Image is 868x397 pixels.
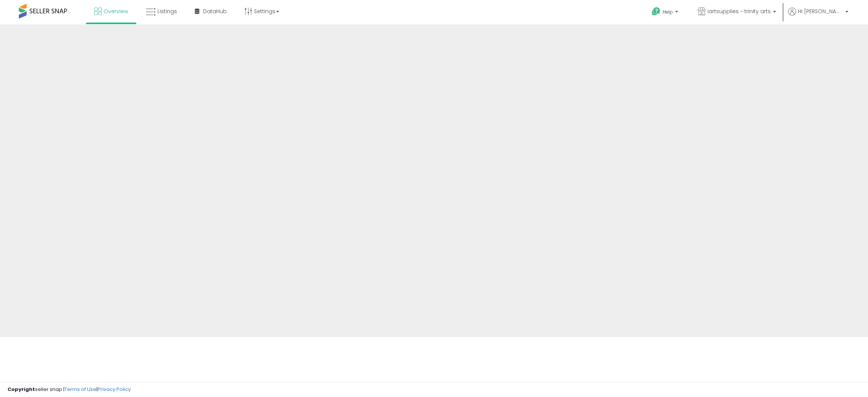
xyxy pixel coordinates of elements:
[157,8,177,15] span: Listings
[651,7,661,16] i: Get Help
[203,8,227,15] span: DataHub
[798,8,843,15] span: Hi [PERSON_NAME]
[646,1,686,24] a: Help
[663,9,673,15] span: Help
[104,8,128,15] span: Overview
[788,8,848,24] a: Hi [PERSON_NAME]
[708,8,771,15] span: iartsupplies ~ trinity arts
